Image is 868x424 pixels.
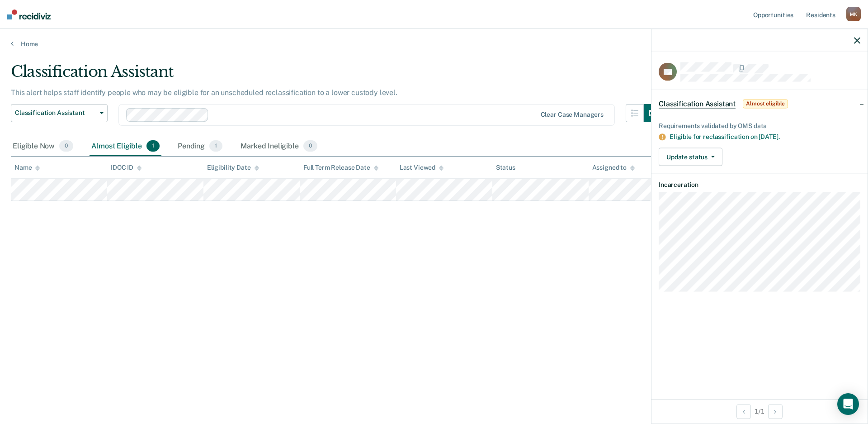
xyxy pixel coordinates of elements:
span: 0 [303,140,317,152]
div: Almost Eligible [90,137,161,157]
dt: Incarceration [659,181,860,189]
span: Classification Assistant [15,109,96,117]
div: Clear case managers [541,111,604,119]
div: Open Intercom Messenger [837,393,859,415]
div: Full Term Release Date [303,164,378,172]
span: Almost eligible [743,99,788,108]
button: Next Opportunity [768,404,783,419]
a: Home [11,40,857,48]
div: Classification Assistant [11,62,662,88]
div: Classification AssistantAlmost eligible [651,89,868,118]
p: This alert helps staff identify people who may be eligible for an unscheduled reclassification to... [11,88,397,97]
span: 0 [59,140,73,152]
div: M K [846,7,861,21]
div: Eligibility Date [207,164,259,172]
div: Last Viewed [400,164,443,172]
div: Eligible for reclassification on [DATE]. [670,133,860,141]
div: Pending [176,137,224,157]
div: Status [496,164,515,172]
div: 1 / 1 [651,399,868,423]
div: Name [14,164,40,172]
span: 1 [209,140,222,152]
button: Previous Opportunity [736,404,751,419]
div: Marked Ineligible [239,137,319,157]
div: Assigned to [592,164,635,172]
span: Classification Assistant [659,99,736,108]
div: Eligible Now [11,137,75,157]
img: Recidiviz [7,10,51,19]
div: Requirements validated by OMS data [659,122,860,129]
div: IDOC ID [111,164,142,172]
button: Update status [659,148,722,166]
span: 1 [146,140,160,152]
